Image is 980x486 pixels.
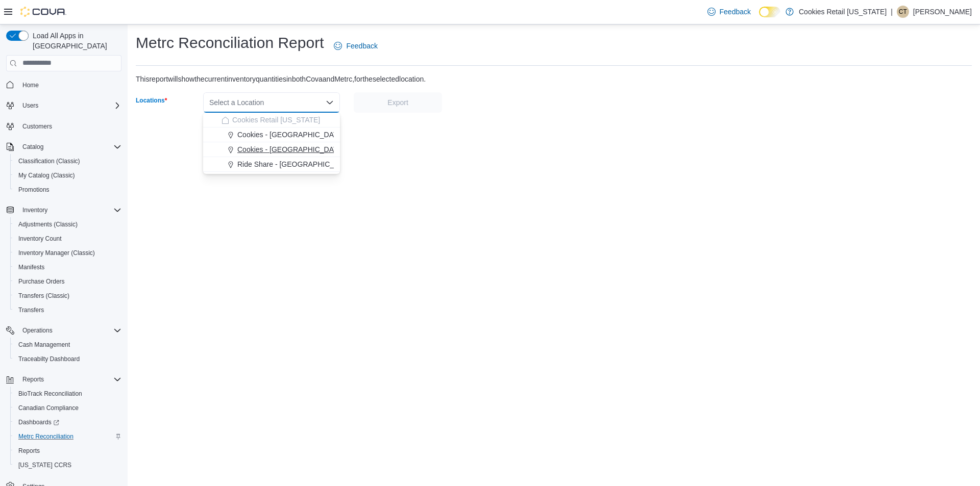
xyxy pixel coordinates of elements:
span: Home [22,81,39,89]
span: Dashboards [18,418,59,426]
span: Reports [14,445,121,457]
span: Transfers (Classic) [18,292,69,300]
span: Reports [18,373,121,386]
span: [US_STATE] CCRS [18,461,71,469]
button: Traceabilty Dashboard [10,352,126,366]
button: Transfers [10,303,126,317]
a: Canadian Compliance [14,402,83,414]
span: Load All Apps in [GEOGRAPHIC_DATA] [29,31,121,51]
button: Users [18,99,42,112]
button: BioTrack Reconciliation [10,387,126,401]
button: Cash Management [10,338,126,352]
a: Promotions [14,184,54,196]
span: Transfers [14,304,121,316]
span: Transfers (Classic) [14,290,121,302]
span: Operations [18,324,121,337]
span: Inventory Manager (Classic) [14,247,121,259]
button: Canadian Compliance [10,401,126,415]
button: Ride Share - [GEOGRAPHIC_DATA] [203,157,340,172]
button: Cookies - [GEOGRAPHIC_DATA] [203,127,340,142]
button: Purchase Orders [10,274,126,289]
a: Purchase Orders [14,275,69,288]
a: [US_STATE] CCRS [14,459,76,471]
button: Inventory Manager (Classic) [10,246,126,260]
a: Feedback [703,2,755,22]
button: Manifests [10,260,126,274]
div: Choose from the following options [203,113,340,172]
div: This report will show the current inventory quantities in both Cova and Metrc, for the selected l... [136,74,426,84]
a: Manifests [14,261,48,273]
span: Inventory [18,204,121,216]
button: [US_STATE] CCRS [10,458,126,472]
button: Reports [10,444,126,458]
span: Home [18,79,121,91]
span: Purchase Orders [18,277,65,286]
button: Reports [2,372,126,387]
span: Transfers [18,306,44,314]
a: Feedback [330,36,381,56]
a: Cash Management [14,339,74,351]
a: Home [18,79,43,91]
span: Export [387,97,408,108]
a: Customers [18,120,56,133]
span: Promotions [14,184,121,196]
button: Inventory [2,203,126,217]
span: Inventory Manager (Classic) [18,249,95,257]
span: BioTrack Reconciliation [14,388,121,400]
span: Manifests [18,263,44,271]
button: Export [354,92,442,113]
span: Cookies Retail [US_STATE] [232,115,320,125]
a: Adjustments (Classic) [14,218,82,231]
span: Users [18,99,121,112]
a: Metrc Reconciliation [14,430,78,443]
span: Traceabilty Dashboard [18,355,80,363]
span: Metrc Reconciliation [14,430,121,443]
button: Catalog [18,141,47,153]
button: Promotions [10,183,126,197]
span: My Catalog (Classic) [14,169,121,182]
a: Dashboards [14,416,63,428]
a: Dashboards [10,415,126,429]
button: Classification (Classic) [10,154,126,168]
span: Reports [18,447,40,455]
span: Reports [22,375,44,383]
button: Inventory Count [10,232,126,246]
button: Home [2,78,126,92]
span: Cookies - [GEOGRAPHIC_DATA] [237,130,344,140]
a: Inventory Manager (Classic) [14,247,99,259]
a: Inventory Count [14,233,66,245]
span: Promotions [18,186,50,194]
span: Purchase Orders [14,275,121,288]
p: | [891,6,893,18]
span: Feedback [346,41,377,51]
p: Cookies Retail [US_STATE] [799,6,887,18]
input: Dark Mode [759,7,780,17]
span: Canadian Compliance [14,402,121,414]
button: Operations [2,323,126,338]
p: [PERSON_NAME] [913,6,972,18]
button: Catalog [2,140,126,154]
span: Ride Share - [GEOGRAPHIC_DATA] [237,159,354,169]
button: Close list of options [326,98,334,107]
span: BioTrack Reconciliation [18,390,82,398]
a: Reports [14,445,44,457]
button: Reports [18,373,48,386]
span: Cash Management [18,341,70,349]
button: Cookies Retail [US_STATE] [203,113,340,127]
span: Canadian Compliance [18,404,79,412]
img: Cova [20,7,66,17]
button: Customers [2,119,126,134]
span: My Catalog (Classic) [18,171,75,180]
span: Catalog [18,141,121,153]
span: Manifests [14,261,121,273]
span: Cookies - [GEOGRAPHIC_DATA] [237,144,344,155]
span: Adjustments (Classic) [18,220,78,228]
label: Locations [136,96,167,105]
span: Metrc Reconciliation [18,432,73,441]
span: Catalog [22,143,43,151]
button: Adjustments (Classic) [10,217,126,232]
span: Washington CCRS [14,459,121,471]
a: BioTrack Reconciliation [14,388,86,400]
span: Users [22,101,38,110]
